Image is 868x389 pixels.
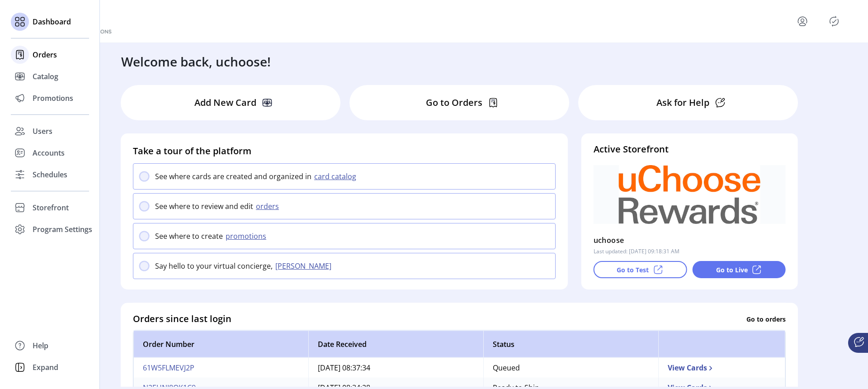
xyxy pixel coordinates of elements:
button: Publisher Panel [827,14,841,28]
button: menu [795,14,810,28]
p: uchoose [594,233,624,247]
td: 61W5FLMEVJ2P [133,358,308,378]
span: Schedules [33,169,67,180]
th: Status [483,331,658,358]
span: Dashboard [33,16,71,27]
h4: Orders since last login [133,312,231,326]
span: Expand [33,362,58,373]
span: Program Settings [33,224,92,235]
th: Order Number [133,331,308,358]
p: Go to Orders [426,96,482,109]
td: View Cards [658,358,785,378]
button: orders [253,201,284,212]
p: Go to orders [746,314,786,323]
p: See where cards are created and organized in [155,171,311,182]
span: Accounts [33,147,65,158]
button: [PERSON_NAME] [273,261,337,271]
p: Say hello to your virtual concierge, [155,261,273,271]
h4: Active Storefront [594,142,786,156]
p: See where to create [155,231,223,242]
td: [DATE] 08:37:34 [308,358,483,378]
p: See where to review and edit [155,201,253,212]
span: Help [33,340,48,351]
th: Date Received [308,331,483,358]
p: Go to Test [617,265,649,275]
h3: Welcome back, uchoose! [121,52,271,71]
p: Ask for Help [656,96,709,109]
p: Last updated: [DATE] 09:18:31 AM [594,247,679,256]
span: Catalog [33,71,58,82]
button: promotions [223,231,272,242]
td: Queued [483,358,658,378]
span: Orders [33,49,57,60]
p: Go to Live [716,265,748,275]
p: Add New Card [194,96,256,109]
button: card catalog [311,171,362,182]
h4: Take a tour of the platform [133,144,556,158]
span: Storefront [33,202,69,213]
span: Users [33,126,52,137]
span: Promotions [33,93,73,104]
